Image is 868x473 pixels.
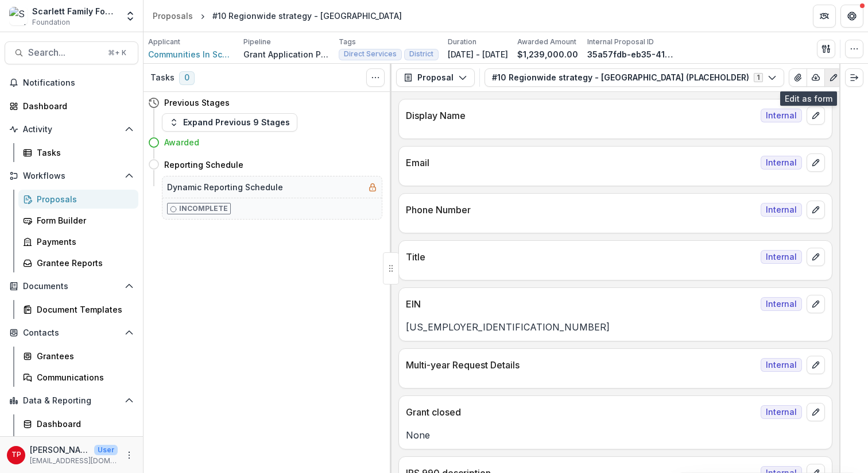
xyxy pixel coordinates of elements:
[150,73,175,83] h3: Tasks
[18,300,138,319] a: Document Templates
[587,37,654,47] p: Internal Proposal ID
[18,211,138,230] a: Form Builder
[106,47,129,59] div: ⌘ + K
[23,396,120,406] span: Data & Reporting
[122,448,136,462] button: More
[448,37,476,47] p: Duration
[37,418,129,430] div: Dashboard
[23,171,120,181] span: Workflows
[18,190,138,209] a: Proposals
[5,167,138,185] button: Open Workflows
[5,97,138,116] a: Dashboard
[406,203,756,217] p: Phone Number
[243,37,271,47] p: Pipeline
[813,5,836,28] button: Partners
[37,236,129,248] div: Payments
[366,68,385,87] button: Toggle View Cancelled Tasks
[761,156,802,170] span: Internal
[485,68,784,87] button: #10 Regionwide strategy - [GEOGRAPHIC_DATA] (PLACEHOLDER)1
[167,181,283,193] h5: Dynamic Reporting Schedule
[406,428,825,442] p: None
[339,37,356,47] p: Tags
[18,436,138,455] a: Data Report
[153,10,193,22] div: Proposals
[5,324,138,342] button: Open Contacts
[243,48,330,60] p: Grant Application Process
[212,10,402,22] div: #10 Regionwide strategy - [GEOGRAPHIC_DATA]
[406,405,756,419] p: Grant closed
[406,320,825,334] p: [US_EMPLOYER_IDENTIFICATION_NUMBER]
[448,48,508,60] p: [DATE] - [DATE]
[18,347,138,366] a: Grantees
[37,147,129,159] div: Tasks
[840,5,863,28] button: Get Help
[807,248,825,266] button: edit
[406,297,756,311] p: EIN
[807,403,825,421] button: edit
[23,282,120,291] span: Documents
[761,203,802,217] span: Internal
[18,368,138,387] a: Communications
[5,41,138,64] button: Search...
[406,250,756,264] p: Title
[23,328,120,338] span: Contacts
[807,153,825,172] button: edit
[18,143,138,162] a: Tasks
[761,358,802,372] span: Internal
[28,47,101,58] span: Search...
[37,214,129,226] div: Form Builder
[5,277,138,295] button: Open Documents
[37,257,129,269] div: Grantee Reports
[23,125,120,134] span: Activity
[23,78,134,88] span: Notifications
[406,358,756,372] p: Multi-year Request Details
[32,17,70,28] span: Foundation
[845,68,863,87] button: Expand right
[148,7,197,24] a: Proposals
[148,37,180,47] p: Applicant
[807,356,825,374] button: edit
[37,350,129,362] div: Grantees
[148,7,406,24] nav: breadcrumb
[807,106,825,125] button: edit
[409,50,433,58] span: District
[406,156,756,170] p: Email
[148,48,234,60] a: Communities In Schools of [US_STATE]
[18,414,138,433] a: Dashboard
[344,50,397,58] span: Direct Services
[162,113,297,132] button: Expand Previous 9 Stages
[164,97,230,109] h4: Previous Stages
[9,7,28,25] img: Scarlett Family Foundation
[807,201,825,219] button: edit
[807,295,825,313] button: edit
[30,444,90,456] p: [PERSON_NAME]
[18,232,138,251] a: Payments
[122,5,138,28] button: Open entity switcher
[789,68,807,87] button: View Attached Files
[396,68,475,87] button: Proposal
[517,48,578,60] p: $1,239,000.00
[164,159,243,171] h4: Reporting Schedule
[761,109,802,122] span: Internal
[37,371,129,383] div: Communications
[517,37,576,47] p: Awarded Amount
[5,391,138,410] button: Open Data & Reporting
[94,445,118,455] p: User
[23,100,129,112] div: Dashboard
[179,203,228,214] p: Incomplete
[761,405,802,419] span: Internal
[5,74,138,92] button: Notifications
[32,5,118,17] div: Scarlett Family Foundation
[406,109,756,122] p: Display Name
[18,253,138,272] a: Grantee Reports
[587,48,673,60] p: 35a57fdb-eb35-41c6-b573-1180fc0f59a9
[30,456,118,466] p: [EMAIL_ADDRESS][DOMAIN_NAME]
[37,303,129,316] div: Document Templates
[761,250,802,264] span: Internal
[179,71,195,85] span: 0
[5,120,138,139] button: Open Activity
[37,193,129,205] div: Proposals
[11,451,21,459] div: Tom Parrish
[824,68,843,87] button: Edit as form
